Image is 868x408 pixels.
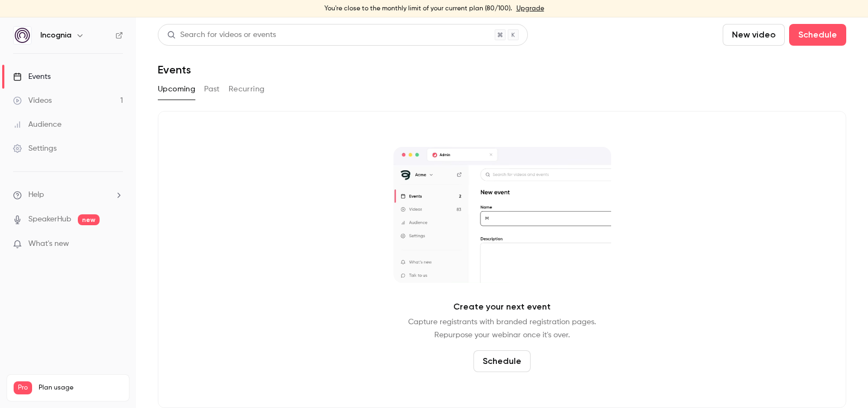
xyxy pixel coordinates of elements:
img: Incognia [14,27,31,44]
span: Pro [14,381,32,394]
div: Audience [13,119,61,130]
div: Search for videos or events [167,29,276,41]
div: Videos [13,95,52,106]
span: Help [28,189,44,201]
h1: Events [158,63,191,76]
button: Past [204,81,220,98]
p: Create your next event [453,300,551,313]
span: What's new [28,238,69,250]
span: Plan usage [39,384,122,392]
button: New video [723,24,785,46]
button: Upcoming [158,81,195,98]
div: Settings [13,143,57,154]
a: SpeakerHub [28,214,71,225]
p: Capture registrants with branded registration pages. Repurpose your webinar once it's over. [408,316,596,342]
h6: Incognia [40,30,71,41]
a: Upgrade [516,4,544,13]
button: Schedule [789,24,846,46]
span: new [78,214,100,225]
iframe: Noticeable Trigger [110,239,123,249]
li: help-dropdown-opener [13,189,123,201]
button: Recurring [229,81,265,98]
button: Schedule [473,350,531,372]
div: Events [13,71,51,82]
